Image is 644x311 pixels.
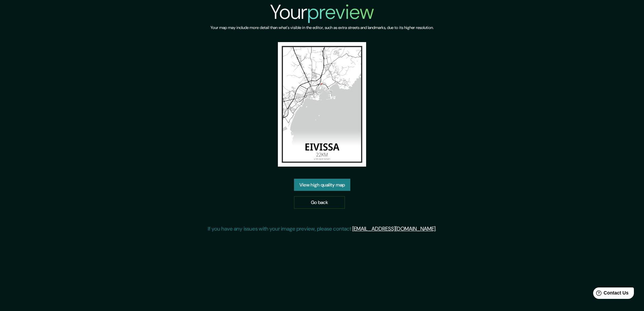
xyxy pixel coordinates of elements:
[208,225,437,233] p: If you have any issues with your image preview, please contact .
[584,285,637,304] iframe: Help widget launcher
[211,24,433,31] h6: Your map may include more detail than what's visible in the editor, such as extra streets and lan...
[294,179,350,191] a: View high quality map
[352,225,436,232] a: [EMAIL_ADDRESS][DOMAIN_NAME]
[294,196,345,209] a: Go back
[278,42,366,167] img: created-map-preview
